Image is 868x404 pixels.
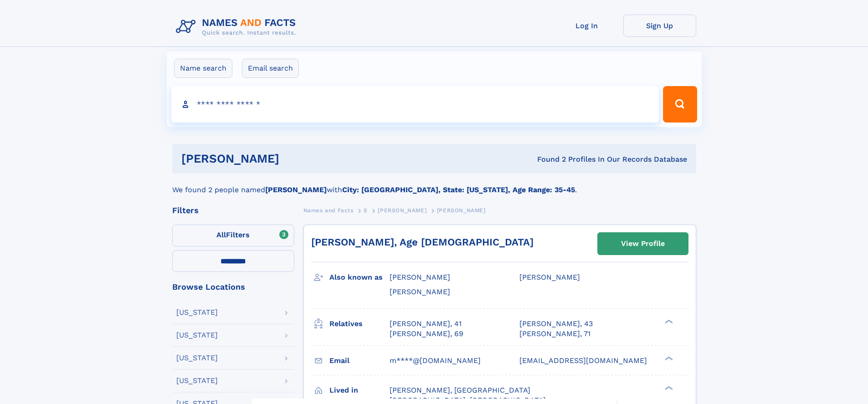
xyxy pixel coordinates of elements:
span: [PERSON_NAME] [390,287,450,296]
a: [PERSON_NAME], 69 [390,329,463,339]
label: Filters [172,225,294,246]
div: ❯ [663,385,673,391]
img: Logo Names and Facts [172,15,303,39]
h1: [PERSON_NAME] [181,153,408,164]
div: [US_STATE] [176,354,218,362]
span: All [216,230,226,239]
div: [US_STATE] [176,377,218,384]
input: search input [171,86,659,123]
div: [US_STATE] [176,309,218,316]
a: [PERSON_NAME] [378,205,426,216]
span: [PERSON_NAME] [519,273,580,281]
b: City: [GEOGRAPHIC_DATA], State: [US_STATE], Age Range: 35-45 [342,185,575,194]
a: [PERSON_NAME], 41 [390,319,462,329]
a: Log In [550,15,623,37]
label: Email search [242,59,299,78]
div: View Profile [621,233,665,254]
span: [PERSON_NAME] [437,207,486,214]
h3: Email [329,353,390,368]
span: [EMAIL_ADDRESS][DOMAIN_NAME] [519,356,647,365]
h3: Also known as [329,270,390,285]
span: [PERSON_NAME] [390,273,450,281]
div: Found 2 Profiles In Our Records Database [408,154,687,164]
a: [PERSON_NAME], 43 [519,319,593,329]
h3: Relatives [329,316,390,332]
h3: Lived in [329,383,390,398]
a: View Profile [598,233,688,255]
a: [PERSON_NAME], Age [DEMOGRAPHIC_DATA] [311,236,534,248]
b: [PERSON_NAME] [265,185,327,194]
label: Name search [174,59,232,78]
a: S [364,205,368,216]
a: [PERSON_NAME], 71 [519,329,591,339]
a: Names and Facts [303,205,354,216]
div: Browse Locations [172,283,294,291]
div: ❯ [663,318,673,324]
span: S [364,207,368,214]
div: ❯ [663,355,673,361]
a: Sign Up [623,15,696,37]
div: Filters [172,206,294,215]
div: We found 2 people named with . [172,174,696,195]
button: Search Button [663,86,697,123]
div: [US_STATE] [176,332,218,339]
span: [PERSON_NAME] [378,207,426,214]
span: [PERSON_NAME], [GEOGRAPHIC_DATA] [390,386,530,394]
